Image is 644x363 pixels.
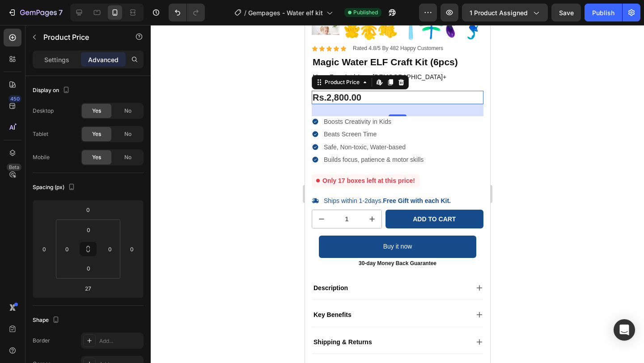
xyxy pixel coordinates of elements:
input: 0 [79,203,97,216]
button: 1 product assigned [462,4,548,21]
input: 0 [38,242,51,256]
span: Save [559,9,574,17]
div: Undo/Redo [169,4,205,21]
div: Beta [7,164,21,171]
p: 7 [59,7,63,18]
div: Tablet [33,130,48,138]
div: Publish [592,8,614,17]
input: 0px [80,262,97,275]
iframe: Design area [305,25,490,363]
p: Advanced [88,55,119,64]
input: 27 [79,282,97,295]
span: 1 product assigned [470,8,528,17]
div: Display on [33,84,72,97]
span: Yes [92,130,101,138]
p: Settings [44,55,69,64]
button: 7 [4,4,67,21]
input: 0px [103,242,117,256]
input: 0px [80,223,97,236]
div: Open Intercom Messenger [614,319,635,341]
button: Save [551,4,581,21]
div: Desktop [33,107,54,115]
input: 0 [125,242,139,256]
p: Product Price [43,32,119,42]
span: Yes [92,153,101,161]
span: No [124,153,131,161]
span: Gempages - Water elf kit [248,8,323,17]
span: No [124,130,131,138]
span: Yes [92,107,101,115]
div: Border [33,337,50,345]
div: Spacing (px) [33,181,77,194]
button: Publish [585,4,622,21]
span: Published [353,8,378,17]
input: 0px [60,242,74,256]
span: / [244,8,246,17]
div: Shape [33,314,61,326]
div: Add... [99,337,141,345]
div: Mobile [33,153,50,161]
span: No [124,107,131,115]
div: 450 [8,95,21,102]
